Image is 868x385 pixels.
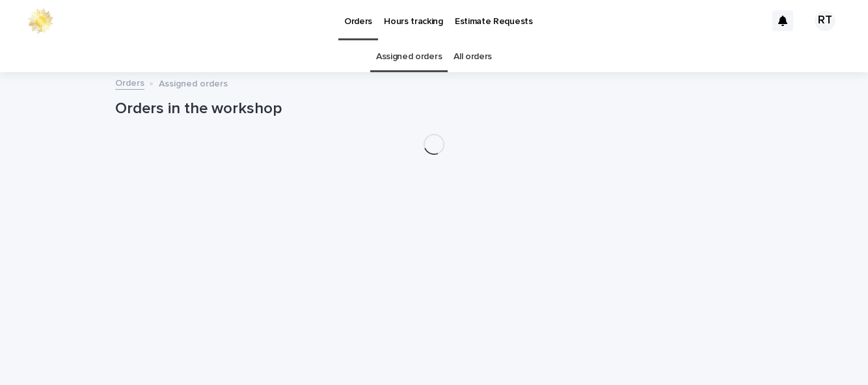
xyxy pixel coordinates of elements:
[376,42,442,72] a: Assigned orders
[26,8,55,34] img: 0ffKfDbyRa2Iv8hnaAqg
[159,75,228,90] p: Assigned orders
[815,10,835,31] div: RT
[115,75,144,90] a: Orders
[115,100,753,118] h1: Orders in the workshop
[454,42,492,72] a: All orders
